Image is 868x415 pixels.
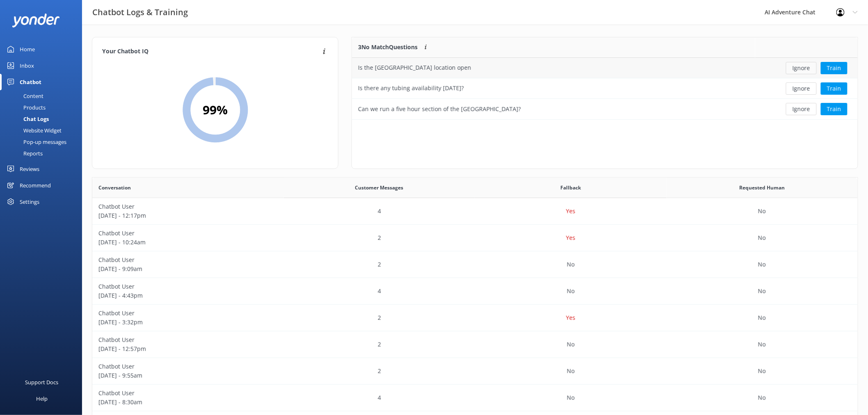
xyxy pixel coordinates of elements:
p: Chatbot User [98,335,278,344]
p: 4 [378,207,381,216]
div: row [92,331,858,358]
p: Yes [566,233,576,242]
button: Ignore [786,82,817,95]
p: 2 [378,367,381,376]
div: Settings [20,194,39,210]
p: No [567,340,575,349]
div: row [92,225,858,251]
p: Chatbot User [98,389,278,398]
p: No [758,367,766,376]
div: Support Docs [25,374,59,390]
div: Content [5,90,43,102]
span: Requested Human [739,184,785,192]
div: Website Widget [5,125,62,136]
p: 2 [378,313,381,322]
h2: 99 % [203,100,228,120]
p: Yes [566,313,576,322]
p: [DATE] - 4:43pm [98,291,278,300]
p: No [758,260,766,269]
div: grid [352,58,858,119]
div: row [352,99,858,119]
p: Chatbot User [98,282,278,291]
p: [DATE] - 9:09am [98,265,278,274]
p: No [758,313,766,322]
p: [DATE] - 9:55am [98,371,278,380]
h4: Your Chatbot IQ [102,47,320,56]
p: No [567,287,575,296]
p: Chatbot User [98,202,278,211]
p: [DATE] - 12:57pm [98,344,278,353]
a: Chat Logs [5,113,82,125]
a: Content [5,90,82,102]
div: Reports [5,148,43,159]
button: Train [821,82,847,95]
p: No [758,233,766,242]
div: Inbox [20,57,34,74]
p: Chatbot User [98,362,278,371]
p: [DATE] - 3:32pm [98,318,278,327]
a: Website Widget [5,125,82,136]
span: Conversation [98,184,131,192]
div: Chat Logs [5,113,49,125]
a: Pop-up messages [5,136,82,148]
div: row [92,305,858,331]
div: row [352,78,858,99]
div: row [92,198,858,225]
p: Chatbot User [98,229,278,238]
span: Customer Messages [355,184,404,192]
p: 4 [378,393,381,402]
div: Help [36,390,48,407]
button: Train [821,62,847,74]
p: No [567,393,575,402]
div: Recommend [20,177,51,194]
p: No [758,393,766,402]
p: No [758,340,766,349]
div: Is there any tubing availability [DATE]? [358,84,464,93]
button: Train [821,103,847,115]
p: No [567,260,575,269]
div: row [92,278,858,305]
div: Home [20,41,35,57]
span: Fallback [560,184,581,192]
div: Can we run a five hour section of the [GEOGRAPHIC_DATA]? [358,105,521,114]
a: Products [5,102,82,113]
p: Yes [566,207,576,216]
p: [DATE] - 12:17pm [98,211,278,220]
div: Pop-up messages [5,136,66,148]
p: 2 [378,260,381,269]
p: 2 [378,340,381,349]
img: yonder-white-logo.png [12,14,59,27]
p: 4 [378,287,381,296]
p: No [758,287,766,296]
p: 2 [378,233,381,242]
div: row [92,251,858,278]
p: Chatbot User [98,309,278,318]
p: [DATE] - 10:24am [98,238,278,247]
button: Ignore [786,103,817,115]
p: Chatbot User [98,255,278,265]
p: No [567,367,575,376]
div: row [352,58,858,78]
div: Chatbot [20,74,41,90]
p: No [758,207,766,216]
div: Is the [GEOGRAPHIC_DATA] location open [358,63,471,72]
button: Ignore [786,62,817,74]
div: Reviews [20,161,39,177]
a: Reports [5,148,82,159]
div: row [92,358,858,385]
p: [DATE] - 8:30am [98,398,278,407]
p: 3 No Match Questions [358,43,418,52]
h3: Chatbot Logs & Training [92,6,188,19]
div: Products [5,102,46,113]
div: row [92,385,858,411]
